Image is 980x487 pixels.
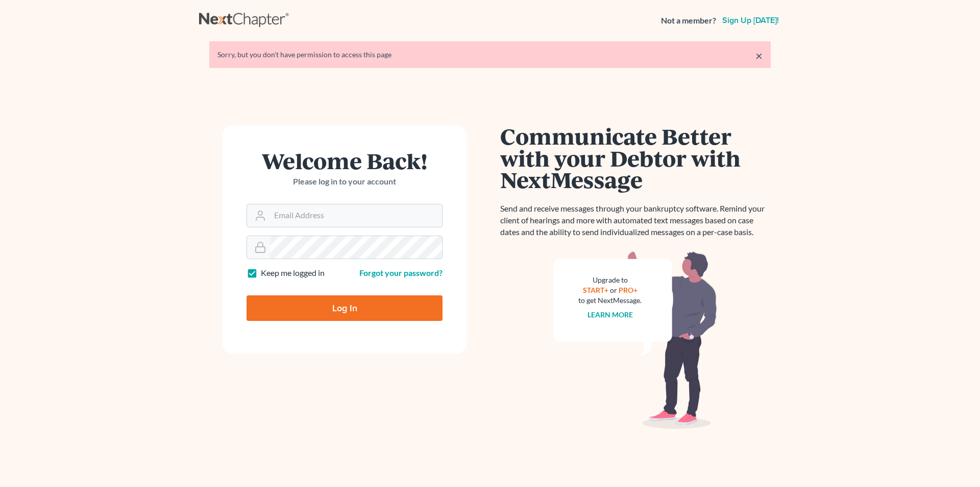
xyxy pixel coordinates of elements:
div: Upgrade to [578,275,642,285]
a: START+ [583,286,608,294]
strong: Not a member? [661,15,716,27]
div: to get NextMessage. [578,295,642,306]
h1: Communicate Better with your Debtor with NextMessage [500,125,771,191]
a: Learn more [587,310,633,319]
a: Sign up [DATE]! [720,16,781,25]
input: Log In [247,295,443,321]
span: or [610,286,617,294]
a: × [755,50,763,62]
input: Email Address [270,204,442,227]
label: Keep me logged in [261,267,325,279]
a: Forgot your password? [359,268,443,277]
p: Send and receive messages through your bankruptcy software. Remind your client of hearings and mo... [500,203,771,238]
p: Please log in to your account [247,176,443,188]
div: Sorry, but you don't have permission to access this page [217,50,763,60]
a: PRO+ [619,286,638,294]
img: nextmessage_bg-59042aed3d76b12b5cd301f8e5b87938c9018125f34e5fa2b7a6b67550977c72.svg [554,250,717,429]
h1: Welcome Back! [247,150,443,172]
